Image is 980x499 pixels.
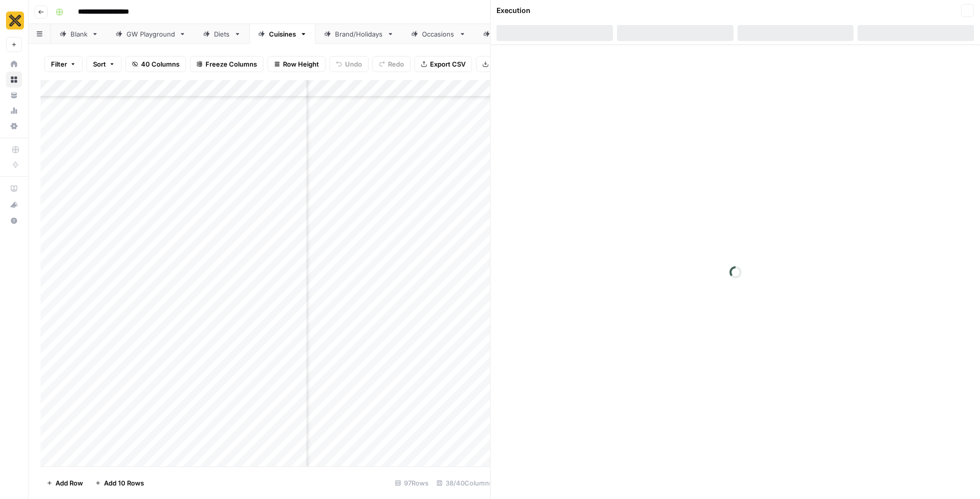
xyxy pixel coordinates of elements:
[51,24,107,44] a: Blank
[6,72,22,88] a: Browse
[107,24,194,44] a: GW Playground
[283,59,319,69] span: Row Height
[125,56,186,72] button: 40 Columns
[86,56,121,72] button: Sort
[126,29,175,39] div: GW Playground
[44,56,82,72] button: Filter
[476,56,534,72] button: Import CSV
[6,56,22,72] a: Home
[6,103,22,119] a: Usage
[388,59,404,69] span: Redo
[93,59,106,69] span: Sort
[315,24,402,44] a: Brand/Holidays
[214,29,230,39] div: Diets
[190,56,263,72] button: Freeze Columns
[249,24,315,44] a: Cuisines
[6,8,22,33] button: Workspace: CookUnity
[329,56,368,72] button: Undo
[194,24,249,44] a: Diets
[89,475,150,491] button: Add 10 Rows
[55,478,83,488] span: Add Row
[6,197,22,213] button: What's new?
[267,56,325,72] button: Row Height
[422,29,455,39] div: Occasions
[391,475,432,491] div: 97 Rows
[141,59,179,69] span: 40 Columns
[70,29,87,39] div: Blank
[269,29,296,39] div: Cuisines
[402,24,474,44] a: Occasions
[6,197,21,212] div: What's new?
[430,59,465,69] span: Export CSV
[6,12,24,30] img: CookUnity Logo
[6,118,22,134] a: Settings
[51,59,67,69] span: Filter
[6,213,22,229] button: Help + Support
[6,181,22,197] a: AirOps Academy
[40,475,89,491] button: Add Row
[474,24,548,44] a: Campaigns
[205,59,257,69] span: Freeze Columns
[414,56,472,72] button: Export CSV
[372,56,410,72] button: Redo
[104,478,144,488] span: Add 10 Rows
[335,29,383,39] div: Brand/Holidays
[432,475,496,491] div: 38/40 Columns
[496,6,530,16] div: Execution
[345,59,362,69] span: Undo
[6,87,22,103] a: Your Data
